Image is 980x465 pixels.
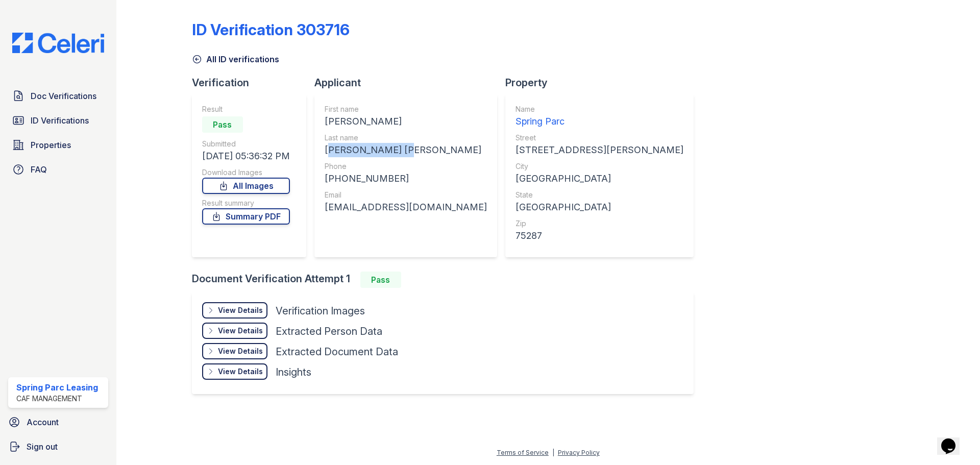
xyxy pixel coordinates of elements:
div: View Details [218,326,263,336]
a: FAQ [8,159,108,180]
div: [PHONE_NUMBER] [325,172,487,186]
div: Applicant [314,76,505,90]
a: Doc Verifications [8,86,108,106]
a: All Images [202,178,290,194]
div: Zip [516,218,683,229]
div: Result [202,104,290,114]
div: View Details [218,366,263,377]
div: Property [505,76,702,90]
a: Sign out [4,436,112,457]
div: Verification [192,76,314,90]
div: View Details [218,305,263,315]
div: First name [325,104,487,114]
div: Phone [325,161,487,172]
span: Sign out [27,440,58,453]
div: Name [516,104,683,114]
div: Insights [276,365,311,379]
div: | [552,449,554,456]
div: [GEOGRAPHIC_DATA] [516,172,683,186]
div: Pass [202,116,243,133]
div: Spring Parc [516,114,683,129]
a: Terms of Service [497,449,549,456]
div: 75287 [516,229,683,243]
a: Name Spring Parc [516,104,683,129]
div: Extracted Person Data [276,324,382,338]
div: State [516,190,683,200]
a: Privacy Policy [558,449,600,456]
img: CE_Logo_Blue-a8612792a0a2168367f1c8372b55b34899dd931a85d93a1a3d3e32e68fde9ad4.png [4,33,112,53]
div: View Details [218,346,263,356]
span: ID Verifications [31,114,89,127]
div: [EMAIL_ADDRESS][DOMAIN_NAME] [325,200,487,214]
a: All ID verifications [192,53,279,65]
div: [PERSON_NAME] [PERSON_NAME] [325,143,487,157]
span: FAQ [31,163,47,176]
div: [DATE] 05:36:32 PM [202,149,290,163]
div: [GEOGRAPHIC_DATA] [516,200,683,214]
div: Last name [325,133,487,143]
div: Street [516,133,683,143]
span: Properties [31,139,71,151]
div: City [516,161,683,172]
div: [STREET_ADDRESS][PERSON_NAME] [516,143,683,157]
a: Account [4,412,112,432]
div: Verification Images [276,304,365,318]
iframe: chat widget [937,424,970,455]
div: ID Verification 303716 [192,20,350,39]
a: ID Verifications [8,110,108,131]
div: Submitted [202,139,290,149]
div: [PERSON_NAME] [325,114,487,129]
span: Doc Verifications [31,90,96,102]
div: CAF Management [16,394,98,404]
div: Email [325,190,487,200]
div: Document Verification Attempt 1 [192,272,702,288]
div: Result summary [202,198,290,208]
a: Summary PDF [202,208,290,225]
div: Spring Parc Leasing [16,381,98,394]
div: Extracted Document Data [276,345,398,359]
div: Download Images [202,167,290,178]
span: Account [27,416,59,428]
a: Properties [8,135,108,155]
div: Pass [360,272,401,288]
